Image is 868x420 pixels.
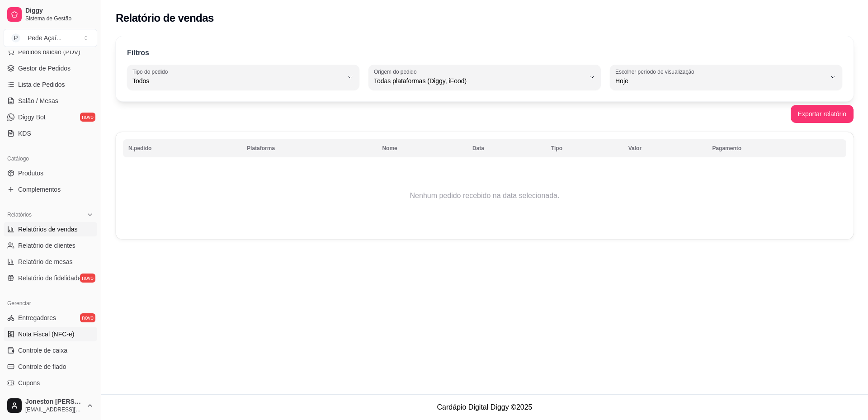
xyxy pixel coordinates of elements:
span: [EMAIL_ADDRESS][DOMAIN_NAME] [25,406,83,413]
a: KDS [4,126,97,141]
span: Relatório de clientes [18,241,75,250]
label: Origem do pedido [374,68,420,76]
a: Lista de Pedidos [4,77,97,92]
span: Complementos [18,185,61,194]
a: Relatórios de vendas [4,222,97,236]
th: Data [467,139,546,157]
button: Escolher período de visualizaçãoHoje [610,65,842,90]
span: Nota Fiscal (NFC-e) [18,330,74,339]
button: Tipo do pedidoTodos [127,65,359,90]
a: Controle de fiado [4,359,97,374]
th: Valor [623,139,707,157]
a: Relatório de fidelidadenovo [4,271,97,285]
th: Tipo [546,139,623,157]
button: Origem do pedidoTodas plataformas (Diggy, iFood) [368,65,601,90]
a: Produtos [4,166,97,180]
span: Pedidos balcão (PDV) [18,47,80,57]
span: Salão / Mesas [18,96,58,105]
span: Diggy Bot [18,113,46,122]
button: Exportar relatório [791,105,854,123]
span: Relatórios de vendas [18,225,78,234]
th: N.pedido [123,139,241,157]
span: P [11,33,20,42]
span: Controle de fiado [18,362,66,371]
footer: Cardápio Digital Diggy © 2025 [101,394,868,420]
div: Pede Açaí ... [28,33,62,42]
span: Sistema de Gestão [25,15,94,22]
span: Todas plataformas (Diggy, iFood) [374,76,585,85]
p: Filtros [127,47,149,58]
div: Gerenciar [4,296,97,311]
th: Pagamento [707,139,846,157]
span: Gestor de Pedidos [18,64,71,73]
a: Relatório de clientes [4,238,97,253]
label: Tipo do pedido [132,68,171,76]
a: Salão / Mesas [4,94,97,108]
button: Pedidos balcão (PDV) [4,45,97,59]
span: Relatório de fidelidade [18,274,81,283]
a: DiggySistema de Gestão [4,4,97,25]
span: Controle de caixa [18,346,67,355]
th: Nome [377,139,467,157]
span: KDS [18,129,31,138]
span: Todos [132,76,343,85]
span: Lista de Pedidos [18,80,65,89]
label: Escolher período de visualização [615,68,697,76]
a: Cupons [4,376,97,390]
button: Joneston [PERSON_NAME][EMAIL_ADDRESS][DOMAIN_NAME] [4,395,97,416]
button: Select a team [4,29,97,47]
a: Entregadoresnovo [4,311,97,325]
a: Relatório de mesas [4,255,97,269]
a: Diggy Botnovo [4,110,97,124]
th: Plataforma [241,139,377,157]
span: Joneston [PERSON_NAME] [25,398,83,406]
h2: Relatório de vendas [116,11,214,25]
a: Complementos [4,182,97,197]
span: Relatório de mesas [18,257,73,266]
span: Entregadores [18,313,56,322]
span: Produtos [18,169,43,178]
a: Controle de caixa [4,343,97,358]
span: Relatórios [7,211,32,218]
span: Cupons [18,378,40,387]
span: Hoje [615,76,826,85]
td: Nenhum pedido recebido na data selecionada. [123,160,846,232]
a: Nota Fiscal (NFC-e) [4,327,97,341]
span: Diggy [25,7,94,15]
a: Gestor de Pedidos [4,61,97,76]
div: Catálogo [4,151,97,166]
